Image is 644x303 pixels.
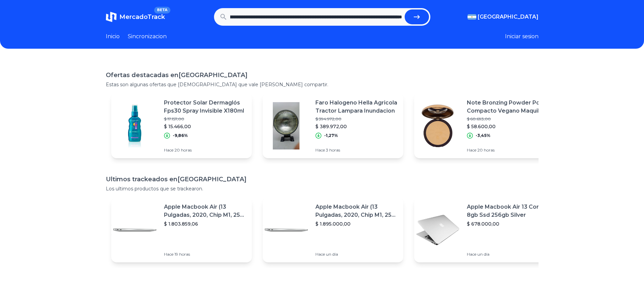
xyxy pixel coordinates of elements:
p: Hace 20 horas [164,147,246,153]
a: Featured imageApple Macbook Air (13 Pulgadas, 2020, Chip M1, 256 Gb De Ssd, 8 Gb De Ram) - Plata$... [111,197,252,262]
p: Hace un día [467,252,549,257]
a: Sincronizacion [128,32,167,41]
p: Note Bronzing Powder Polvo Compacto Vegano Maquillaje X 20gr [467,99,549,115]
a: Featured imageNote Bronzing Powder Polvo Compacto Vegano Maquillaje X 20gr$ 60.693,00$ 58.600,00-... [414,93,555,158]
p: Hace 19 horas [164,252,246,257]
h1: Ultimos trackeados en [GEOGRAPHIC_DATA] [106,174,539,184]
p: -9,86% [173,133,188,138]
a: MercadoTrackBETA [106,11,165,22]
a: Featured imageProtector Solar Dermaglós Fps30 Spray Invisible X180ml$ 17.157,00$ 15.466,00-9,86%H... [111,93,252,158]
a: Featured imageApple Macbook Air (13 Pulgadas, 2020, Chip M1, 256 Gb De Ssd, 8 Gb De Ram) - Plata$... [263,197,403,262]
img: Featured image [414,102,461,149]
p: Protector Solar Dermaglós Fps30 Spray Invisible X180ml [164,99,246,115]
p: $ 60.693,00 [467,116,549,122]
span: MercadoTrack [119,13,165,21]
p: Hace 3 horas [315,147,398,153]
img: Featured image [414,206,461,254]
p: Apple Macbook Air (13 Pulgadas, 2020, Chip M1, 256 Gb De Ssd, 8 Gb De Ram) - Plata [315,203,398,219]
h1: Ofertas destacadas en [GEOGRAPHIC_DATA] [106,70,539,80]
img: Featured image [263,206,310,254]
p: Hace 20 horas [467,147,549,153]
p: $ 1.803.859,06 [164,220,246,227]
p: Apple Macbook Air 13 Core I5 8gb Ssd 256gb Silver [467,203,549,219]
p: $ 678.000,00 [467,220,549,227]
span: BETA [154,7,170,14]
a: Featured imageFaro Halogeno Hella Agricola Tractor Lampara Inundacion$ 394.972,00$ 389.972,00-1,2... [263,93,403,158]
img: Featured image [263,102,310,149]
span: [GEOGRAPHIC_DATA] [478,13,539,21]
a: Inicio [106,32,120,41]
img: Featured image [111,206,159,254]
p: $ 17.157,00 [164,116,246,122]
img: MercadoTrack [106,11,117,22]
img: Featured image [111,102,159,149]
p: Apple Macbook Air (13 Pulgadas, 2020, Chip M1, 256 Gb De Ssd, 8 Gb De Ram) - Plata [164,203,246,219]
p: -3,45% [476,133,491,138]
p: $ 58.600,00 [467,123,549,130]
a: Featured imageApple Macbook Air 13 Core I5 8gb Ssd 256gb Silver$ 678.000,00Hace un día [414,197,555,262]
img: Argentina [468,14,476,20]
button: [GEOGRAPHIC_DATA] [468,13,539,21]
p: $ 394.972,00 [315,116,398,122]
p: Los ultimos productos que se trackearon. [106,185,539,192]
p: $ 15.466,00 [164,123,246,130]
p: Estas son algunas ofertas que [DEMOGRAPHIC_DATA] que vale [PERSON_NAME] compartir. [106,81,539,88]
p: $ 1.895.000,00 [315,220,398,227]
p: -1,27% [324,133,338,138]
p: Hace un día [315,252,398,257]
p: $ 389.972,00 [315,123,398,130]
button: Iniciar sesion [505,32,539,41]
p: Faro Halogeno Hella Agricola Tractor Lampara Inundacion [315,99,398,115]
